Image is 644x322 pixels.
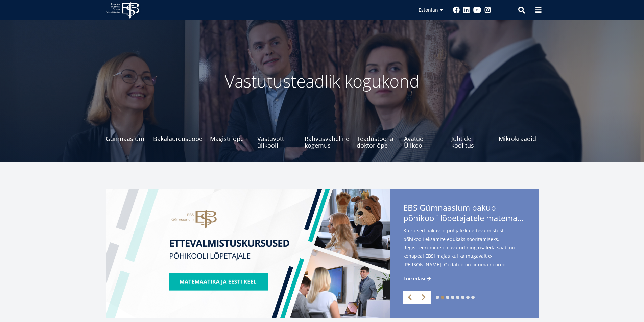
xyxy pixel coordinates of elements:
[499,122,539,149] a: Mikrokraadid
[466,296,470,299] a: 7
[257,122,297,149] a: Vastuvõtt ülikooli
[210,135,250,142] span: Magistriõpe
[436,296,439,299] a: 1
[403,291,417,304] a: Previous
[153,122,202,149] a: Bakalaureuseõpe
[473,7,481,14] a: Youtube
[305,122,349,149] a: Rahvusvaheline kogemus
[471,296,475,299] a: 8
[106,135,146,142] span: Gümnaasium
[417,291,431,304] a: Next
[106,189,390,318] img: EBS Gümnaasiumi ettevalmistuskursused
[456,296,459,299] a: 5
[106,122,146,149] a: Gümnaasium
[357,135,397,149] span: Teadustöö ja doktoriõpe
[451,122,491,149] a: Juhtide koolitus
[484,7,491,14] a: Instagram
[305,135,349,149] span: Rahvusvaheline kogemus
[404,135,444,149] span: Avatud Ülikool
[499,135,539,142] span: Mikrokraadid
[257,135,297,149] span: Vastuvõtt ülikooli
[143,71,501,91] p: Vastutusteadlik kogukond
[404,122,444,149] a: Avatud Ülikool
[357,122,397,149] a: Teadustöö ja doktoriõpe
[463,7,470,14] a: Linkedin
[451,135,491,149] span: Juhtide koolitus
[403,275,425,282] span: Loe edasi
[461,296,464,299] a: 6
[210,122,250,149] a: Magistriõpe
[403,213,525,223] span: põhikooli lõpetajatele matemaatika- ja eesti keele kursuseid
[441,296,444,299] a: 2
[451,296,454,299] a: 4
[403,275,432,282] a: Loe edasi
[446,296,449,299] a: 3
[153,135,202,142] span: Bakalaureuseõpe
[403,203,525,225] span: EBS Gümnaasium pakub
[453,7,460,14] a: Facebook
[403,226,525,279] span: Kursused pakuvad põhjalikku ettevalmistust põhikooli eksamite edukaks sooritamiseks. Registreerum...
